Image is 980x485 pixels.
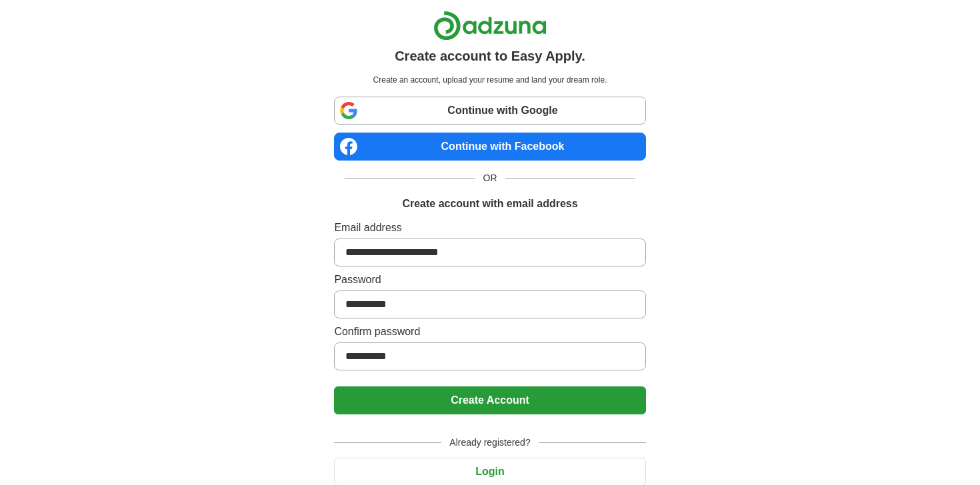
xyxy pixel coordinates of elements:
span: OR [475,171,505,185]
span: Already registered? [441,436,538,450]
a: Login [334,466,645,477]
h1: Create account with email address [402,196,577,212]
button: Create Account [334,386,645,414]
h1: Create account to Easy Apply. [395,46,585,66]
label: Email address [334,220,645,236]
label: Password [334,272,645,288]
img: Adzuna logo [433,11,547,41]
a: Continue with Google [334,97,645,125]
label: Confirm password [334,324,645,340]
p: Create an account, upload your resume and land your dream role. [337,74,643,86]
a: Continue with Facebook [334,133,645,161]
